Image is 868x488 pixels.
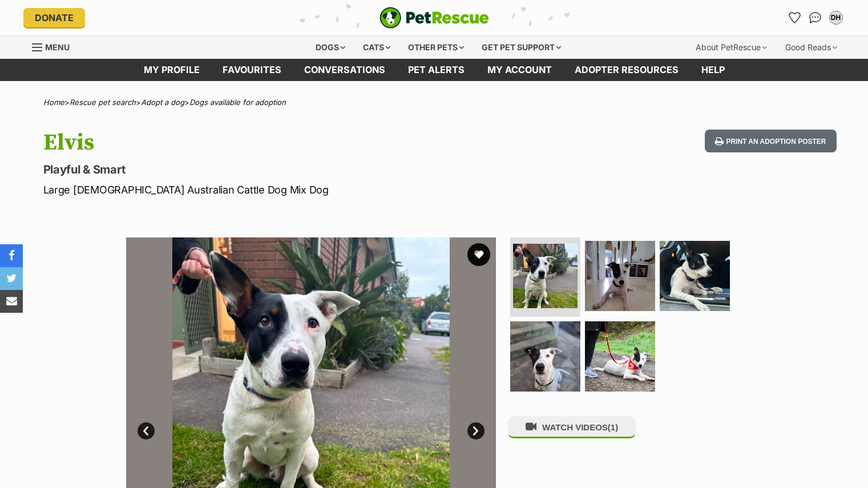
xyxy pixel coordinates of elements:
[293,59,397,81] a: conversations
[806,9,825,27] a: Conversations
[43,182,526,197] p: Large [DEMOGRAPHIC_DATA] Australian Cattle Dog Mix Dog
[15,98,854,107] div: > > >
[308,36,353,59] div: Dogs
[688,36,775,59] div: About PetRescue
[400,36,472,59] div: Other pets
[585,241,655,311] img: Photo of Elvis
[786,9,845,27] ul: Account quick links
[211,59,293,81] a: Favourites
[141,98,184,107] a: Adopt a dog
[23,8,85,27] a: Donate
[585,321,655,392] img: Photo of Elvis
[45,42,70,52] span: Menu
[32,36,78,57] a: Menu
[510,321,580,392] img: Photo of Elvis
[809,12,821,23] img: chat-41dd97257d64d25036548639549fe6c8038ab92f7586957e7f3b1b290dea8141.svg
[132,59,211,81] a: My profile
[43,98,64,107] a: Home
[608,422,618,432] span: (1)
[830,12,842,23] div: DH
[380,7,489,29] img: logo-e224e6f780fb5917bec1dbf3a21bbac754714ae5b6737aabdf751b685950b380.svg
[777,36,845,59] div: Good Reads
[43,162,526,178] p: Playful & Smart
[827,9,845,27] button: My account
[70,98,136,107] a: Rescue pet search
[467,243,490,266] button: favourite
[508,416,636,438] button: WATCH VIDEOS(1)
[705,130,836,153] button: Print an adoption poster
[138,422,155,439] a: Prev
[355,36,398,59] div: Cats
[660,241,730,311] img: Photo of Elvis
[189,98,286,107] a: Dogs available for adoption
[397,59,476,81] a: Pet alerts
[786,9,804,27] a: Favourites
[513,244,578,308] img: Photo of Elvis
[43,130,526,156] h1: Elvis
[476,59,563,81] a: My account
[474,36,569,59] div: Get pet support
[563,59,690,81] a: Adopter resources
[690,59,736,81] a: Help
[380,7,489,29] a: PetRescue
[467,422,485,439] a: Next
